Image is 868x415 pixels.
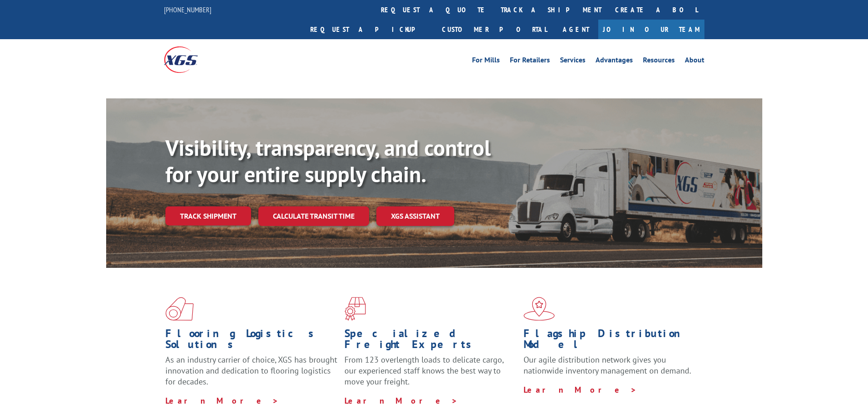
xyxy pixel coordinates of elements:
[165,206,251,225] a: Track shipment
[165,354,337,387] span: As an industry carrier of choice, XGS has brought innovation and dedication to flooring logistics...
[376,206,454,226] a: XGS ASSISTANT
[303,20,435,39] a: Request a pickup
[554,20,598,39] a: Agent
[643,56,675,67] a: Resources
[344,354,517,395] p: From 123 overlength loads to delicate cargo, our experienced staff knows the best way to move you...
[596,56,633,67] a: Advantages
[685,56,704,67] a: About
[598,20,704,39] a: Join Our Team
[435,20,554,39] a: Customer Portal
[344,328,517,354] h1: Specialized Freight Experts
[524,328,696,354] h1: Flagship Distribution Model
[165,395,279,406] a: Learn More >
[344,297,366,321] img: xgs-icon-focused-on-flooring-red
[510,56,550,67] a: For Retailers
[524,384,637,395] a: Learn More >
[165,328,338,354] h1: Flooring Logistics Solutions
[165,133,491,188] b: Visibility, transparency, and control for your entire supply chain.
[524,354,691,376] span: Our agile distribution network gives you nationwide inventory management on demand.
[524,297,555,321] img: xgs-icon-flagship-distribution-model-red
[560,56,586,67] a: Services
[344,395,458,406] a: Learn More >
[165,297,194,321] img: xgs-icon-total-supply-chain-intelligence-red
[258,206,369,226] a: Calculate transit time
[164,5,211,14] a: [PHONE_NUMBER]
[472,56,500,67] a: For Mills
